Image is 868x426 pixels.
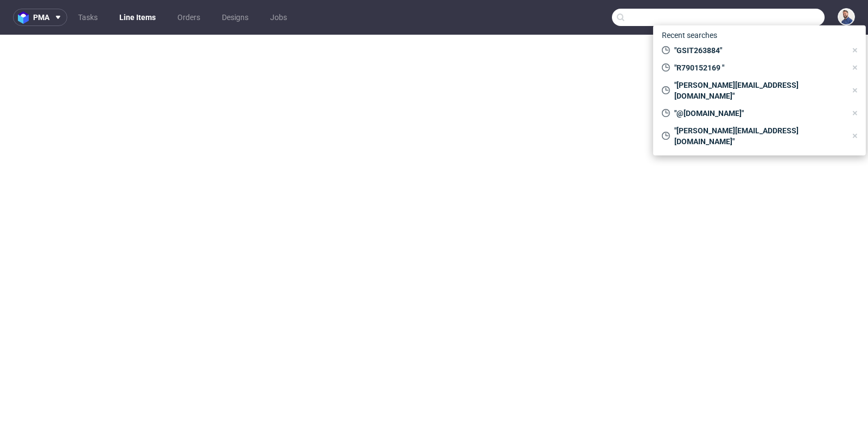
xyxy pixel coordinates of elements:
[13,9,67,26] button: pma
[670,125,846,147] span: "[PERSON_NAME][EMAIL_ADDRESS][DOMAIN_NAME]"
[171,9,207,26] a: Orders
[33,14,49,21] span: pma
[670,45,846,56] span: "GSIT263884"
[72,9,104,26] a: Tasks
[215,9,255,26] a: Designs
[670,108,846,119] span: "@[DOMAIN_NAME]"
[670,62,846,73] span: "R790152169 "
[18,11,33,24] img: logo
[839,9,854,24] img: Michał Rachański
[264,9,293,26] a: Jobs
[670,80,846,101] span: "[PERSON_NAME][EMAIL_ADDRESS][DOMAIN_NAME]"
[113,9,162,26] a: Line Items
[658,27,722,44] span: Recent searches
